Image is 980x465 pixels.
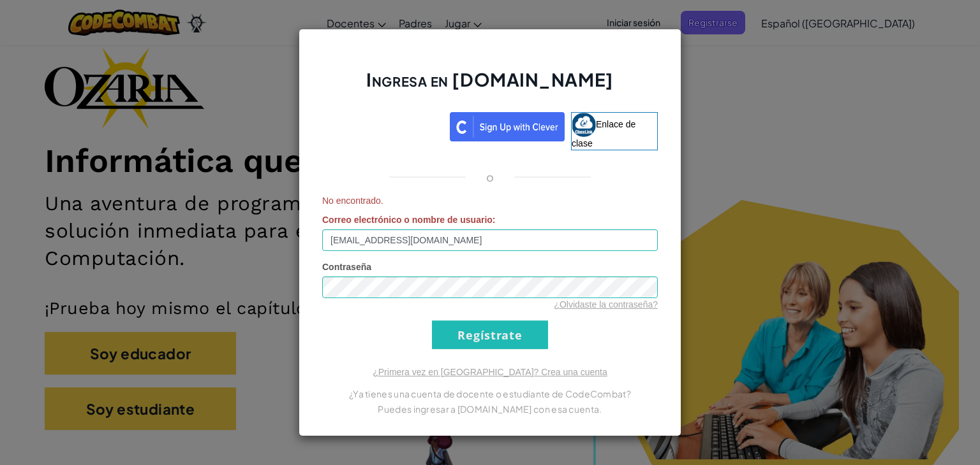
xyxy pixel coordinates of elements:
[373,367,607,377] a: ¿Primera vez en [GEOGRAPHIC_DATA]? Crea una cuenta
[322,215,493,225] font: Correo electrónico o nombre de usuario
[322,262,371,272] font: Contraseña
[316,111,450,139] iframe: Botón de acceso con Google
[378,403,602,415] font: Puedes ingresar a [DOMAIN_NAME] con esa cuenta.
[572,119,635,148] font: Enlace de clase
[366,68,613,90] font: Ingresa en [DOMAIN_NAME]
[322,196,383,206] font: No encontrado.
[493,215,496,225] font: :
[572,113,596,137] img: classlink-logo-small.png
[432,320,548,349] input: Regístrate
[486,169,494,184] font: o
[349,388,631,399] font: ¿Ya tienes una cuenta de docente o estudiante de CodeCombat?
[450,112,565,141] img: clever_sso_button@2x.png
[554,299,658,310] a: ¿Olvidaste la contraseña?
